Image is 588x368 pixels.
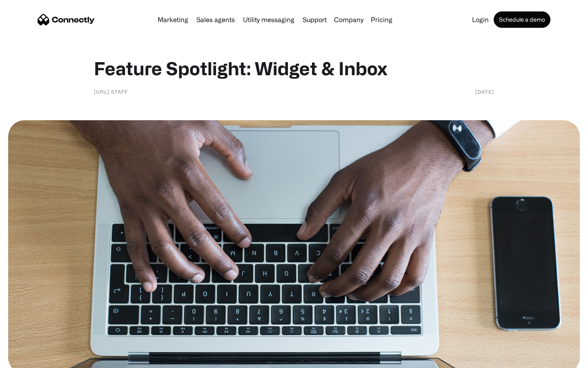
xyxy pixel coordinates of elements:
div: [URL] staff [94,88,128,96]
h1: Feature Spotlight: Widget & Inbox [94,57,494,79]
div: [DATE] [475,88,494,96]
a: Utility messaging [240,16,298,23]
a: Sales agents [193,16,238,23]
a: Login [469,16,492,23]
div: Company [334,14,363,25]
a: Marketing [154,16,192,23]
aside: Language selected: English [8,354,49,365]
a: Pricing [367,16,396,23]
a: Schedule a demo [494,11,550,28]
a: Support [299,16,330,23]
ul: Language list [16,354,49,365]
